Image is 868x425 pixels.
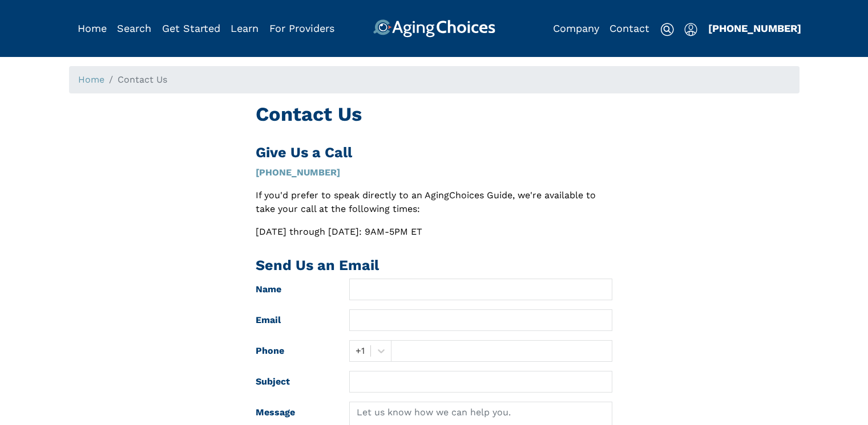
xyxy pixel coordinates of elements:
[269,22,334,34] a: For Providers
[78,22,107,34] a: Home
[708,22,801,34] a: [PHONE_NUMBER]
[256,189,612,216] p: If you'd prefer to speak directly to an AgingChoices Guide, we're available to take your call at ...
[256,144,612,161] h2: Give Us a Call
[684,23,697,36] img: user-icon.svg
[247,340,341,362] label: Phone
[117,19,151,38] div: Popover trigger
[117,22,151,34] a: Search
[553,22,599,34] a: Company
[118,74,167,85] span: Contact Us
[660,23,674,36] img: search-icon.svg
[609,22,649,34] a: Contact
[684,19,697,38] div: Popover trigger
[247,279,341,300] label: Name
[247,309,341,331] label: Email
[256,103,612,126] h1: Contact Us
[69,66,800,93] nav: breadcrumb
[256,257,612,274] h2: Send Us an Email
[231,22,259,34] a: Learn
[78,74,104,85] a: Home
[256,167,340,178] a: [PHONE_NUMBER]
[373,19,495,38] img: AgingChoices
[256,225,612,239] p: [DATE] through [DATE]: 9AM-5PM ET
[162,22,220,34] a: Get Started
[247,371,341,393] label: Subject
